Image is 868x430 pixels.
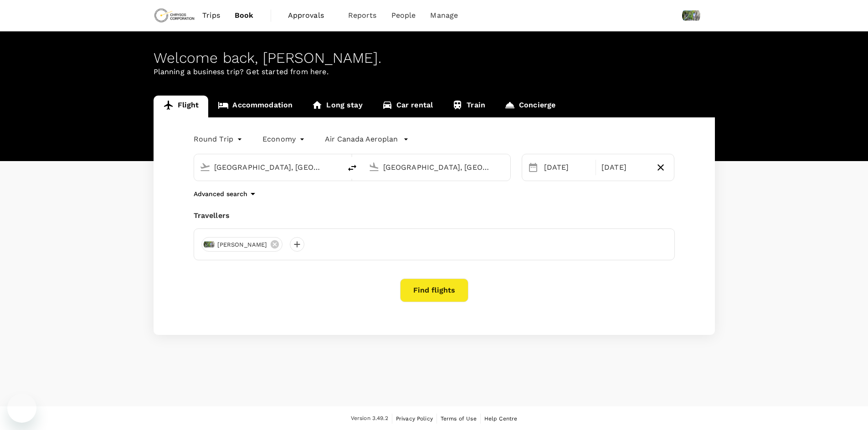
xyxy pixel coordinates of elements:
p: Advanced search [194,189,247,198]
img: Chrysos Corporation [154,5,195,25]
a: Concierge [495,96,565,117]
div: Round Trip [194,132,245,147]
span: Book [235,10,254,21]
span: Help Centre [484,415,518,422]
a: Terms of Use [441,414,477,424]
button: Open [335,166,337,168]
div: [DATE] [540,158,594,177]
span: [PERSON_NAME] [212,240,273,249]
iframe: Button to launch messaging window [7,394,36,423]
button: Find flights [400,278,468,302]
span: Version 3.49.2 [351,414,388,423]
span: Reports [348,10,377,21]
span: Privacy Policy [396,415,433,422]
p: Planning a business trip? Get started from here. [154,66,715,77]
button: Advanced search [194,188,258,199]
span: Manage [430,10,458,21]
button: delete [341,157,363,179]
span: Trips [202,10,220,21]
input: Going to [383,160,491,174]
button: Open [504,166,506,168]
div: Welcome back , [PERSON_NAME] . [154,50,715,66]
a: Flight [154,96,209,117]
button: Air Canada Aeroplan [325,134,409,145]
img: avatar-66afbb01bcfb7.jpeg [204,239,215,250]
a: Help Centre [484,414,518,424]
span: People [391,10,416,21]
a: Accommodation [208,96,302,117]
a: Long stay [302,96,372,117]
div: [DATE] [598,158,651,177]
div: Economy [262,132,307,147]
span: Approvals [288,10,334,21]
div: Travellers [194,210,675,221]
p: Air Canada Aeroplan [325,134,398,145]
span: Terms of Use [441,415,477,422]
div: [PERSON_NAME] [201,237,283,252]
input: Depart from [214,160,322,174]
a: Train [442,96,495,117]
img: Darshankumar Patel [682,6,700,25]
a: Car rental [372,96,443,117]
a: Privacy Policy [396,414,433,424]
